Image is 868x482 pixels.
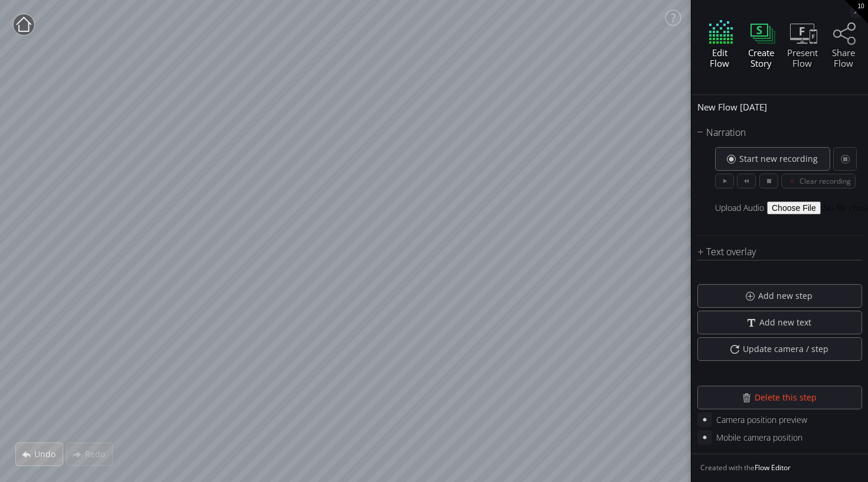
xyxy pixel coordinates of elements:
div: Created with the [691,454,868,482]
div: Text overlay [697,245,847,259]
span: Start new recording [739,153,825,165]
div: Present Flow [783,47,821,69]
span: Delete this step [754,392,824,403]
div: New Flow [DATE] [691,95,868,119]
div: Narration [697,125,847,140]
a: Flow Editor [755,463,791,473]
span: Add new text [759,317,818,328]
div: Mobile camera position [716,430,802,445]
span: Upload Audio [715,200,767,215]
div: Share Flow [824,47,863,69]
div: Camera position preview [716,412,807,427]
div: Edit Flow [700,47,739,69]
span: Update camera / step [742,343,836,355]
span: Add new step [758,290,820,302]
